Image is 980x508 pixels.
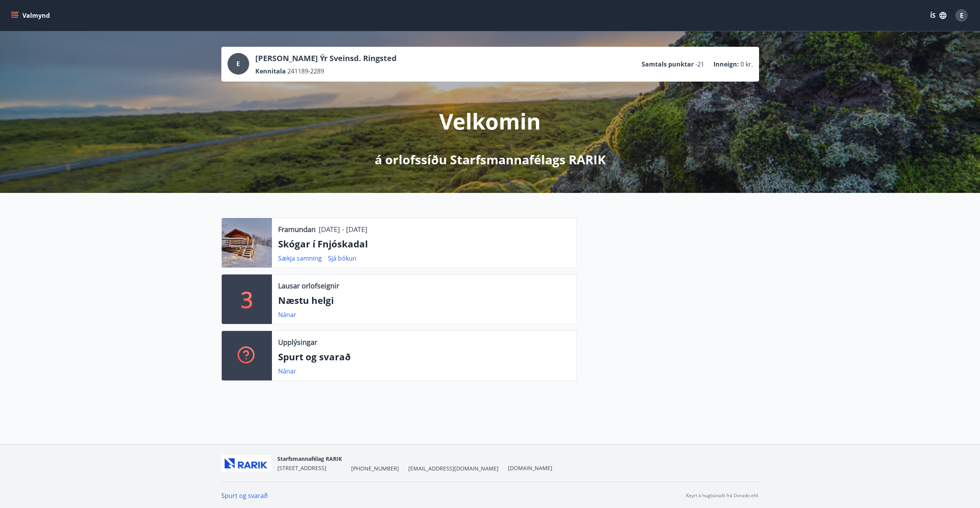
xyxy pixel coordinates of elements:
p: Skógar í Fnjóskadal [278,237,570,251]
p: [PERSON_NAME] Ýr Sveinsd. Ringsted [255,53,397,64]
img: ZmrgJ79bX6zJLXUGuSjrUVyxXxBt3QcBuEz7Nz1t.png [221,455,271,472]
a: Nánar [278,310,296,319]
span: [EMAIL_ADDRESS][DOMAIN_NAME] [408,465,499,472]
a: Sækja samning [278,254,322,263]
p: Velkomin [439,106,541,136]
span: E [960,11,963,20]
p: Spurt og svarað [278,350,570,363]
a: Sjá bókun [328,254,357,263]
button: ÍS [926,9,951,22]
p: Næstu helgi [278,294,570,307]
a: Spurt og svarað [221,491,268,500]
p: Samtals punktar [642,60,694,68]
span: [PHONE_NUMBER] [351,465,399,472]
span: 0 kr. [741,60,753,68]
p: Lausar orlofseignir [278,281,339,291]
p: 3 [241,285,253,314]
button: menu [9,9,53,22]
button: E [952,6,971,25]
span: E [236,60,240,68]
a: [DOMAIN_NAME] [508,464,552,472]
p: Kennitala [255,67,286,75]
span: [STREET_ADDRESS] [277,464,326,472]
p: Upplýsingar [278,337,317,347]
p: Inneign : [713,60,739,68]
p: [DATE] - [DATE] [319,224,367,234]
span: 241189-2289 [287,67,324,75]
p: á orlofssíðu Starfsmannafélags RARIK [375,151,606,168]
span: -21 [695,60,704,68]
p: Framundan [278,224,316,234]
p: Keyrt á hugbúnaði frá Dorado ehf. [686,492,759,499]
span: Starfsmannafélag RARIK [277,455,342,462]
a: Nánar [278,367,296,375]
